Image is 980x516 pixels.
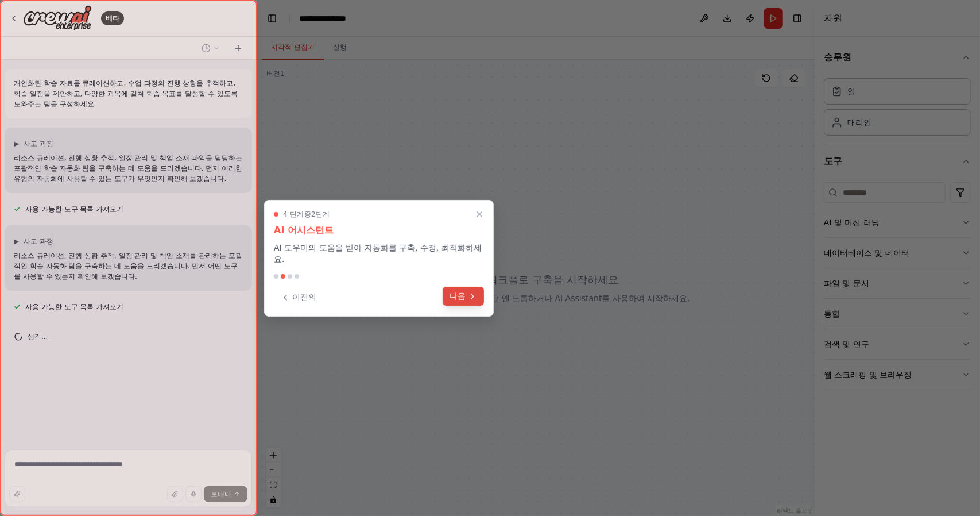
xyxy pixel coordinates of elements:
[274,288,323,307] button: 이전의
[292,292,316,302] font: 이전의
[274,243,482,264] font: AI 도우미의 도움을 받아 자동화를 구축, 수정, 최적화하세요.
[274,225,334,236] font: AI 어시스턴트
[472,207,486,221] button: 연습문제 닫기
[264,10,280,26] button: 왼쪽 사이드바 숨기기
[304,210,311,218] font: 중
[450,291,466,301] font: 다음
[311,210,316,218] font: 2
[283,210,304,218] font: 4 단계
[443,287,484,306] button: 다음
[316,210,330,218] font: 단계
